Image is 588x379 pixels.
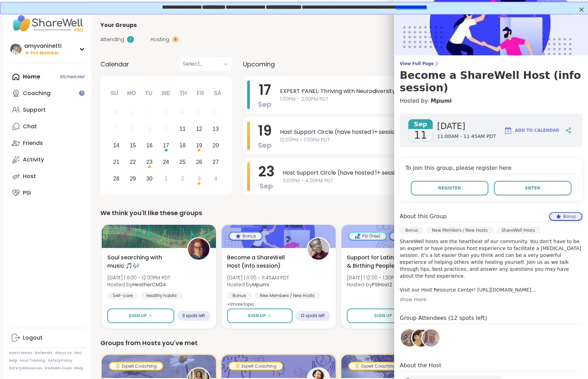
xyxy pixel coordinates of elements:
[347,308,425,323] button: Sign Up
[23,334,43,342] div: Logout
[193,86,208,101] div: Fr
[148,124,151,133] div: 9
[196,157,202,167] div: 26
[400,227,424,234] div: Bonus
[107,274,170,281] span: [DATE] | 11:00 - 12:00PM PDT
[208,122,223,137] div: Choose Saturday, September 13th, 2025
[35,351,52,355] a: Referrals
[301,313,325,318] span: 12 spots left
[23,156,44,164] div: Activity
[124,86,139,101] div: Mo
[212,124,219,133] div: 13
[283,169,564,177] span: Host Support Circle (have hosted 1+ session)
[208,105,223,120] div: Not available Saturday, September 6th, 2025
[9,366,42,371] a: Safety Resources
[400,361,582,371] h4: About the Host
[280,95,564,103] span: 1:00PM - 2:00PM PDT
[109,122,124,137] div: Not available Sunday, September 7th, 2025
[437,121,496,132] span: [DATE]
[164,108,168,117] div: 3
[163,124,169,133] div: 10
[180,141,186,150] div: 18
[142,155,157,169] div: Choose Tuesday, September 23rd, 2025
[107,253,179,270] span: Soul searching with music 🎵🎶
[400,296,582,303] div: show more
[372,281,392,288] b: PSIHost2
[422,329,440,346] img: Dave76
[438,185,461,191] span: Register
[142,105,157,120] div: Not available Tuesday, September 2nd, 2025
[131,108,134,117] div: 1
[400,61,582,94] a: View Full PageBecome a ShareWell Host (info session)
[10,44,21,55] img: amyvaninetti
[110,363,162,370] div: Expert Coaching
[74,366,83,371] a: Blog
[180,124,186,133] div: 11
[308,238,329,260] img: Mpumi
[113,108,119,117] div: 31
[347,274,408,281] span: [DATE] | 12:00 - 1:30PM PDT
[109,105,124,120] div: Not available Sunday, August 31st, 2025
[431,97,452,105] a: Mpumi
[180,157,186,167] div: 25
[181,174,184,183] div: 2
[192,155,207,169] div: Choose Friday, September 26th, 2025
[401,329,418,346] img: GoingThruIt
[9,330,86,346] a: Logout
[229,233,262,240] div: Bonus
[127,36,134,43] div: 1
[100,21,137,29] span: Your Groups
[164,174,168,183] div: 1
[227,253,299,270] span: Become a ShareWell Host (info session)
[400,328,419,348] a: GoingThruIt
[252,281,269,288] b: Mpumi
[414,129,427,141] span: 11
[227,292,252,299] div: Bonus
[400,97,582,105] h4: Hosted by:
[125,155,140,169] div: Choose Monday, September 22nd, 2025
[411,181,488,195] button: Register
[347,281,408,288] span: Hosted by
[501,122,562,139] button: Add to Calendar
[30,50,59,56] span: Pro Member
[151,36,169,43] span: Hosting
[45,366,72,371] a: Redeem Code
[9,168,86,185] a: Host
[412,329,429,346] img: LuAnn
[188,238,209,260] img: HeatherCM24
[196,124,202,133] div: 12
[496,227,541,234] div: ShareWell Hosts
[283,177,564,184] span: 3:00PM - 4:00PM PDT
[130,157,136,167] div: 22
[9,11,86,35] img: ShareWell Nav Logo
[74,351,82,355] a: FAQ
[192,138,207,153] div: Choose Friday, September 19th, 2025
[198,174,201,183] div: 3
[141,292,182,299] div: Healthy habits
[23,106,46,114] div: Support
[181,108,184,117] div: 4
[141,86,156,101] div: Tu
[9,85,86,102] a: Coaching
[175,86,191,101] div: Th
[9,118,86,135] a: Chat
[130,174,136,183] div: 29
[214,108,217,117] div: 6
[259,80,271,100] span: 17
[192,122,207,137] div: Choose Friday, September 12th, 2025
[131,124,134,133] div: 8
[9,102,86,118] a: Support
[20,358,45,363] a: Host Training
[408,119,433,129] span: Sep
[146,174,153,183] div: 30
[125,171,140,186] div: Choose Monday, September 29th, 2025
[142,171,157,186] div: Choose Tuesday, September 30th, 2025
[196,141,202,150] div: 19
[175,105,190,120] div: Not available Thursday, September 4th, 2025
[258,121,272,140] span: 19
[172,36,179,43] div: 8
[227,274,289,281] span: [DATE] | 11:00 - 11:45AM PDT
[107,308,174,323] button: Sign Up
[374,313,392,319] span: Sign Up
[405,164,577,174] h4: To join this group, please register here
